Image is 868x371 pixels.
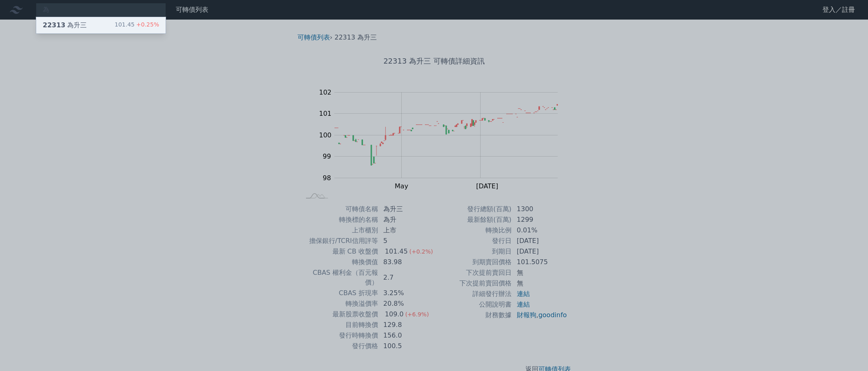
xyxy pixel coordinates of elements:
iframe: Chat Widget [827,332,868,371]
div: 為升三 [43,20,87,30]
span: 22313 [43,21,66,29]
span: +0.25% [135,21,159,28]
a: 22313為升三 101.45+0.25% [36,17,166,33]
div: 聊天小工具 [827,332,868,371]
div: 101.45 [115,20,159,30]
